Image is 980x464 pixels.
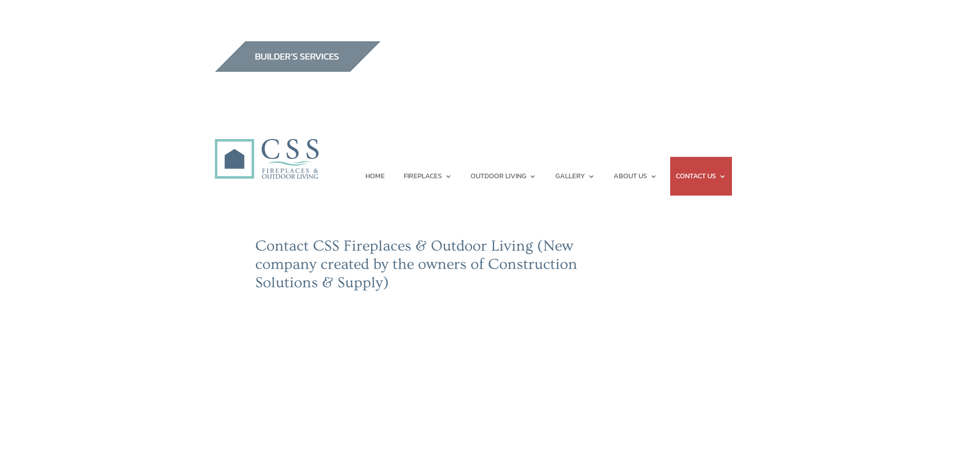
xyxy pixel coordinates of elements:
a: HOME [365,157,385,196]
a: CONTACT US [676,157,726,196]
h2: Contact CSS Fireplaces & Outdoor Living (New company created by the owners of Construction Soluti... [255,237,583,297]
a: OUTDOOR LIVING [471,157,536,196]
img: builders_btn [214,41,381,72]
a: FIREPLACES [404,157,452,196]
a: GALLERY [555,157,595,196]
a: ABOUT US [614,157,657,196]
a: builder services construction supply [214,62,381,75]
img: CSS Fireplaces & Outdoor Living (Formerly Construction Solutions & Supply)- Jacksonville Ormond B... [214,111,318,184]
